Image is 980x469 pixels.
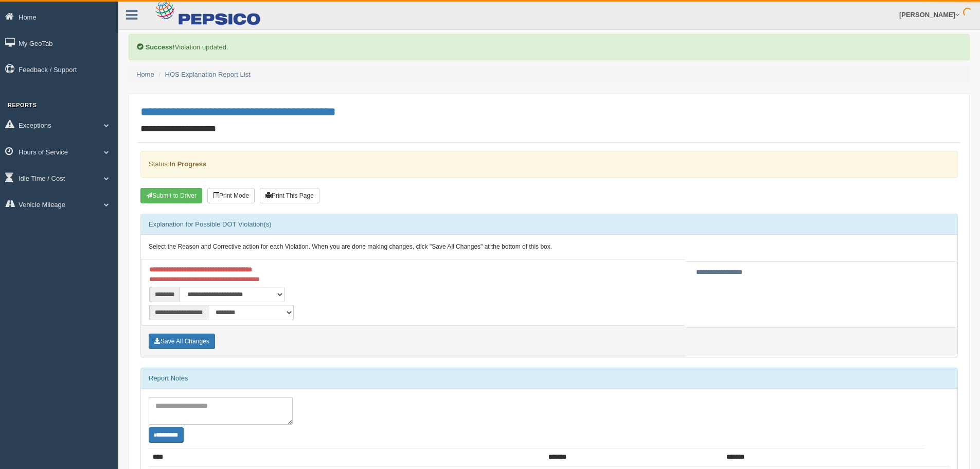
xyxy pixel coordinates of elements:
[141,235,957,259] div: Select the Reason and Corrective action for each Violation. When you are done making changes, cli...
[136,71,154,78] a: Home
[165,71,251,78] a: HOS Explanation Report List
[207,188,255,203] button: Print Mode
[169,160,206,168] strong: In Progress
[140,151,958,177] div: Status:
[149,427,184,443] button: Change Filter Options
[141,214,957,235] div: Explanation for Possible DOT Violation(s)
[149,334,215,349] button: Save
[141,368,957,389] div: Report Notes
[146,43,175,51] b: Success!
[140,188,202,203] button: Submit To Driver
[260,188,319,203] button: Print This Page
[129,34,970,60] div: Violation updated.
